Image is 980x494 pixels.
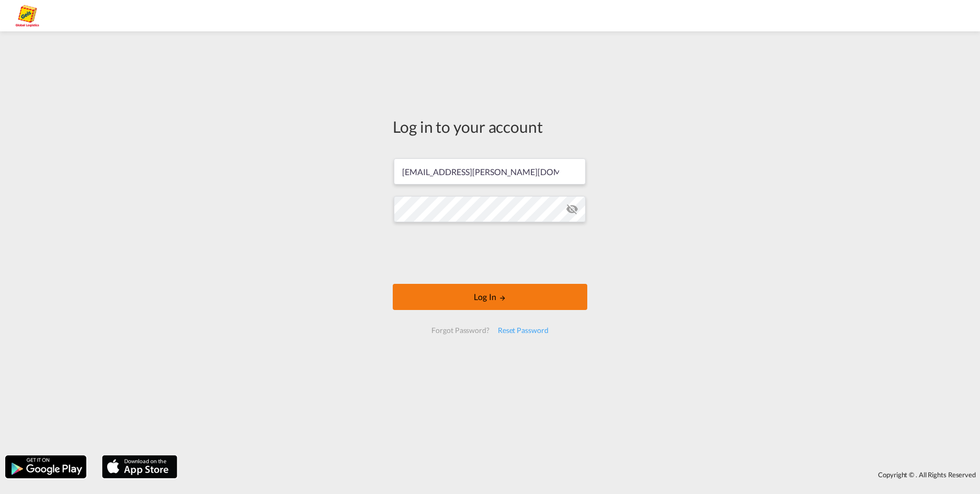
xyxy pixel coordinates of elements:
[4,454,87,479] img: google.png
[427,321,493,340] div: Forgot Password?
[394,158,586,185] input: Enter email/phone number
[393,284,587,310] button: LOGIN
[494,321,553,340] div: Reset Password
[101,454,178,479] img: apple.png
[411,233,569,273] iframe: reCAPTCHA
[566,203,578,215] md-icon: icon-eye-off
[16,4,39,28] img: a2a4a140666c11eeab5485e577415959.png
[393,116,587,137] div: Log in to your account
[183,466,980,484] div: Copyright © . All Rights Reserved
